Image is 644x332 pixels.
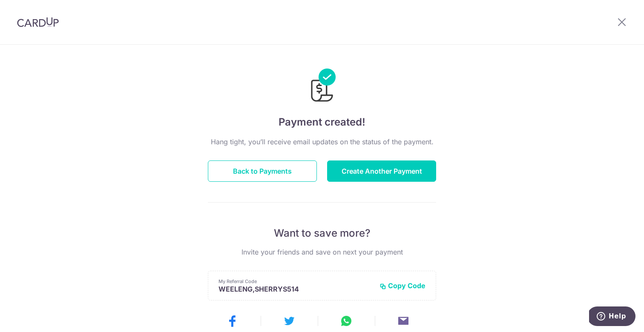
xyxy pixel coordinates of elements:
p: Hang tight, you’ll receive email updates on the status of the payment. [208,137,436,147]
img: Payments [308,69,336,104]
iframe: Opens a widget where you can find more information [589,306,635,328]
p: My Referral Code [218,278,373,285]
button: Back to Payments [208,160,317,182]
button: Copy Code [379,281,425,290]
button: Create Another Payment [327,160,436,182]
img: CardUp [17,17,59,27]
p: WEELENG,SHERRYS514 [218,285,373,293]
h4: Payment created! [208,114,436,130]
p: Invite your friends and save on next your payment [208,247,436,257]
p: Want to save more? [208,226,436,240]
